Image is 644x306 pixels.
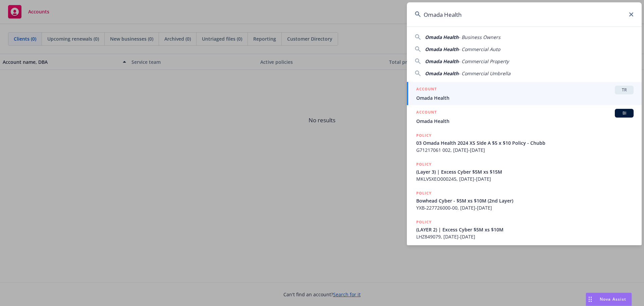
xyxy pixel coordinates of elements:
span: Omada Health [425,46,459,52]
span: Omada Health [425,34,459,40]
span: Omada Health [425,70,459,77]
span: Nova Assist [600,296,626,302]
a: POLICYBowhead Cyber - $5M xs $10M (2nd Layer)YXB-227726000-00, [DATE]-[DATE] [407,186,642,215]
span: TR [618,87,631,93]
h5: ACCOUNT [416,86,437,94]
a: POLICY03 Omada Health 2024 XS SIde A $5 x $10 Policy - ChubbG71217061 002, [DATE]-[DATE] [407,128,642,157]
span: (Layer 3) | Excess Cyber $5M xs $15M [416,168,634,175]
span: Omada Health [416,118,634,125]
span: Omada Health [416,94,634,101]
a: ACCOUNTBIOmada Health [407,105,642,128]
span: YXB-227726000-00, [DATE]-[DATE] [416,204,634,211]
h5: ACCOUNT [416,109,437,117]
span: 03 Omada Health 2024 XS SIde A $5 x $10 Policy - Chubb [416,139,634,146]
span: BI [618,110,631,116]
span: G71217061 002, [DATE]-[DATE] [416,146,634,154]
span: (LAYER 2) | Excess Cyber $5M xs $10M [416,226,634,233]
span: - Business Owners [459,34,500,40]
span: MKLV5XEO000245, [DATE]-[DATE] [416,175,634,182]
h5: POLICY [416,161,432,168]
button: Nova Assist [586,293,632,306]
input: Search... [407,2,642,27]
a: ACCOUNTTROmada Health [407,82,642,105]
h5: POLICY [416,132,432,139]
h5: POLICY [416,190,432,196]
span: - Commercial Property [459,58,509,64]
h5: POLICY [416,219,432,225]
span: - Commercial Auto [459,46,500,52]
a: POLICY(Layer 3) | Excess Cyber $5M xs $15MMKLV5XEO000245, [DATE]-[DATE] [407,157,642,186]
span: Omada Health [425,58,459,64]
span: LHZ849079, [DATE]-[DATE] [416,233,634,240]
span: Bowhead Cyber - $5M xs $10M (2nd Layer) [416,197,634,204]
div: Drag to move [586,293,594,306]
a: POLICY(LAYER 2) | Excess Cyber $5M xs $10MLHZ849079, [DATE]-[DATE] [407,215,642,244]
span: - Commercial Umbrella [459,70,511,77]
